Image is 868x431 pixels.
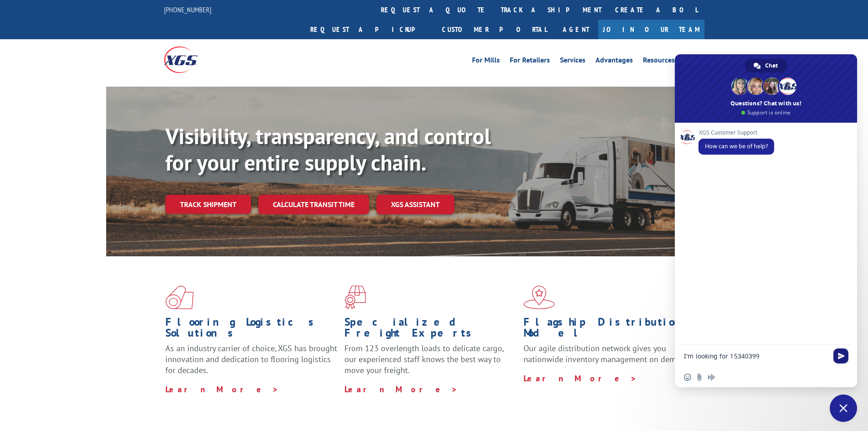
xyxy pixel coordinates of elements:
[258,195,369,214] a: Calculate transit time
[165,195,251,214] a: Track shipment
[165,122,491,177] b: Visibility, transparency, and control for your entire supply chain.
[765,59,778,73] span: Chat
[435,20,554,39] a: Customer Portal
[699,130,774,136] span: XGS Customer Support
[165,343,337,375] span: As an industry carrier of choice, XGS has brought innovation and dedication to flooring logistics...
[472,57,500,67] a: For Mills
[596,57,633,67] a: Advantages
[830,395,857,422] div: Close chat
[554,20,598,39] a: Agent
[344,286,366,309] img: xgs-icon-focused-on-flooring-red
[560,57,586,67] a: Services
[708,374,715,381] span: Audio message
[684,374,691,381] span: Insert an emoji
[344,343,517,384] p: From 123 overlength loads to delicate cargo, our experienced staff knows the best way to move you...
[524,373,637,384] a: Learn More >
[510,57,550,67] a: For Retailers
[696,374,703,381] span: Send a file
[165,286,194,309] img: xgs-icon-total-supply-chain-intelligence-red
[524,343,691,364] span: Our agile distribution network gives you nationwide inventory management on demand.
[164,5,211,14] a: [PHONE_NUMBER]
[643,57,675,67] a: Resources
[165,317,338,343] h1: Flooring Logistics Solutions
[833,348,848,363] span: Send
[598,20,704,39] a: Join Our Team
[745,59,787,73] div: Chat
[376,195,454,214] a: XGS ASSISTANT
[524,317,696,343] h1: Flagship Distribution Model
[344,317,517,343] h1: Specialized Freight Experts
[344,384,458,395] a: Learn More >
[303,20,435,39] a: Request a pickup
[684,352,828,360] textarea: Compose your message...
[705,142,768,150] span: How can we be of help?
[165,384,279,395] a: Learn More >
[524,286,555,309] img: xgs-icon-flagship-distribution-model-red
